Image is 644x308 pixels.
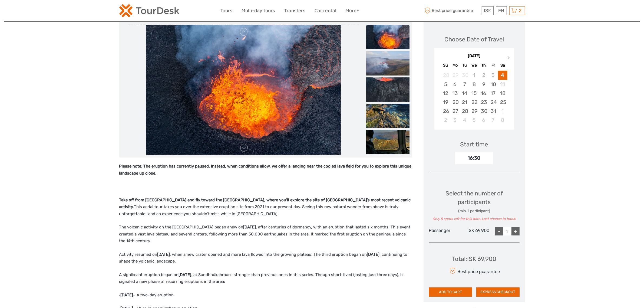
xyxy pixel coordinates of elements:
[469,80,479,89] div: Choose Wednesday, October 8th, 2025
[460,62,469,69] div: Tu
[179,272,191,277] strong: [DATE]
[242,7,275,15] a: Multi-day tours
[455,152,493,164] div: 16:30
[429,287,472,297] button: ADD TO CART
[479,71,488,80] div: Not available Thursday, October 2nd, 2025
[460,98,469,107] div: Choose Tuesday, October 21st, 2025
[469,62,479,69] div: We
[448,266,500,276] div: Best price guarantee
[424,6,480,15] span: Best price guarantee
[441,71,450,80] div: Not available Sunday, September 28th, 2025
[488,107,498,116] div: Choose Friday, October 31st, 2025
[459,227,489,235] div: ISK 69,900
[460,89,469,98] div: Choose Tuesday, October 14th, 2025
[476,287,520,297] button: EXPRESS CHECKOUT
[498,98,507,107] div: Choose Saturday, October 25th, 2025
[146,25,341,155] img: 320a45aa9b5f4cd782feedd78a77300b_main_slider.jpeg
[450,98,460,107] div: Choose Monday, October 20th, 2025
[221,7,233,15] a: Tours
[441,116,450,124] div: Choose Sunday, November 2nd, 2025
[484,8,491,13] span: ISK
[429,227,459,235] div: Passenger
[62,8,69,15] button: Open LiveChat chat widget
[488,80,498,89] div: Choose Friday, October 10th, 2025
[511,227,520,235] div: +
[429,189,520,222] div: Select the number of participants
[469,116,479,124] div: Choose Wednesday, November 5th, 2025
[441,107,450,116] div: Choose Sunday, October 26th, 2025
[366,77,409,102] img: d03a2d9ce6f24021bdf99a63b9fe4682_slider_thumbnail.jpeg
[450,80,460,89] div: Choose Monday, October 6th, 2025
[315,7,336,15] a: Car rental
[479,89,488,98] div: Choose Thursday, October 16th, 2025
[498,89,507,98] div: Choose Saturday, October 18th, 2025
[460,71,469,80] div: Not available Tuesday, September 30th, 2025
[469,107,479,116] div: Choose Wednesday, October 29th, 2025
[119,198,411,209] strong: Take off from [GEOGRAPHIC_DATA] and fly toward the [GEOGRAPHIC_DATA], where you'll explore the si...
[498,116,507,124] div: Choose Saturday, November 8th, 2025
[434,53,514,59] div: [DATE]
[429,217,520,222] div: Only 5 spots left for this date. Last chance to book!
[488,71,498,80] div: Not available Friday, October 3rd, 2025
[441,80,450,89] div: Choose Sunday, October 5th, 2025
[367,252,380,257] strong: [DATE]
[498,62,507,69] div: Sa
[366,104,409,128] img: c0bdc165b8d64e938dc108e2f0e3127e_slider_thumbnail.jpeg
[285,7,306,15] a: Transfers
[346,7,360,15] a: More
[366,25,409,49] img: 320a45aa9b5f4cd782feedd78a77300b_slider_thumbnail.jpeg
[498,107,507,116] div: Choose Saturday, November 1st, 2025
[119,251,412,265] p: Activity resumed on , when a new crater opened and more lava flowed into the growing plateau. The...
[366,51,409,76] img: 811926d22a564b8d95d4afeb56fab2a2_slider_thumbnail.jpeg
[119,197,412,218] p: This aerial tour takes you over the extensive eruption site from 2021 to our present day. Seeing ...
[441,62,450,69] div: Su
[366,130,409,154] img: 3c771b632c89495b9d553a67b25ea79a_slider_thumbnail.jpeg
[498,80,507,89] div: Choose Saturday, October 11th, 2025
[479,98,488,107] div: Choose Thursday, October 23rd, 2025
[518,8,523,13] span: 2
[479,62,488,69] div: Th
[121,293,133,297] strong: [DATE]
[469,98,479,107] div: Choose Wednesday, October 22nd, 2025
[119,164,412,176] strong: Please note: The eruption has currently paused. Instead, when conditions allow, we offer a landin...
[450,89,460,98] div: Choose Monday, October 13th, 2025
[450,107,460,116] div: Choose Monday, October 27th, 2025
[450,116,460,124] div: Choose Monday, November 3rd, 2025
[8,9,61,14] p: We're away right now. Please check back later!
[460,116,469,124] div: Choose Tuesday, November 4th, 2025
[119,224,412,245] p: The volcanic activity on the [GEOGRAPHIC_DATA] began anew on , after centuries of dormancy, with ...
[460,80,469,89] div: Choose Tuesday, October 7th, 2025
[479,80,488,89] div: Choose Thursday, October 9th, 2025
[488,89,498,98] div: Choose Friday, October 17th, 2025
[441,89,450,98] div: Choose Sunday, October 12th, 2025
[444,35,504,44] div: Choose Date of Travel
[429,208,520,214] div: (min. 1 participant)
[119,271,412,285] p: A significant eruption began on , at Sundhnúkahraun—stronger than previous ones in this series. T...
[479,107,488,116] div: Choose Thursday, October 30th, 2025
[450,62,460,69] div: Mo
[496,6,507,15] div: EN
[469,89,479,98] div: Choose Wednesday, October 15th, 2025
[479,116,488,124] div: Choose Thursday, November 6th, 2025
[488,62,498,69] div: Fr
[488,116,498,124] div: Choose Friday, November 7th, 2025
[450,71,460,80] div: Not available Monday, September 29th, 2025
[452,255,496,263] div: Total : ISK 69,900
[488,98,498,107] div: Choose Friday, October 24th, 2025
[495,227,503,235] div: -
[243,225,256,230] strong: [DATE]
[436,71,512,124] div: month 2025-10
[460,140,488,149] div: Start time
[498,71,507,80] div: Choose Saturday, October 4th, 2025
[157,252,170,257] strong: [DATE]
[441,98,450,107] div: Choose Sunday, October 19th, 2025
[469,71,479,80] div: Not available Wednesday, October 1st, 2025
[460,107,469,116] div: Choose Tuesday, October 28th, 2025
[119,4,179,17] img: 120-15d4194f-c635-41b9-a512-a3cb382bfb57_logo_small.png
[505,55,514,63] button: Next Month
[119,292,412,299] p: · – A two-day eruption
